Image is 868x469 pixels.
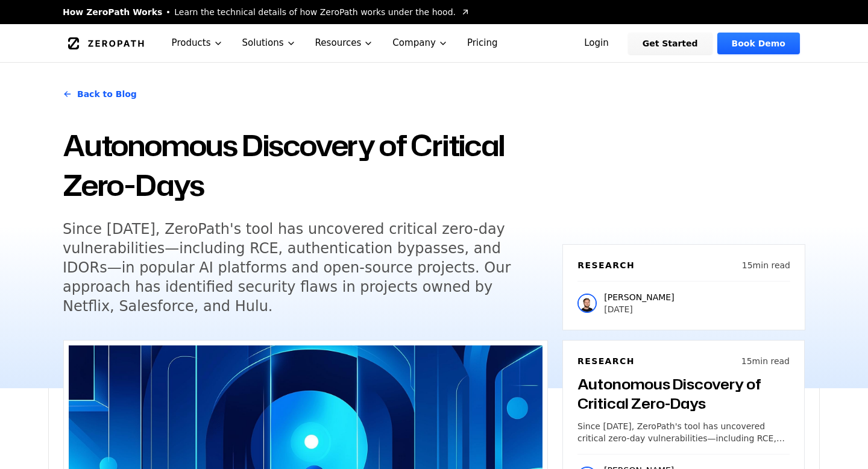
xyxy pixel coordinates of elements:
[63,77,137,111] a: Back to Blog
[383,24,458,62] button: Company
[717,33,800,54] a: Book Demo
[577,355,635,367] h6: Research
[162,24,233,62] button: Products
[604,303,674,315] p: [DATE]
[458,24,508,62] a: Pricing
[577,294,597,313] img: Raphael Karger
[741,355,790,367] p: 15 min read
[63,6,162,18] span: How ZeroPath Works
[48,24,820,62] nav: Global
[577,259,635,271] h6: Research
[577,420,790,444] p: Since [DATE], ZeroPath's tool has uncovered critical zero-day vulnerabilities—including RCE, auth...
[174,6,456,18] span: Learn the technical details of how ZeroPath works under the hood.
[63,125,548,205] h1: Autonomous Discovery of Critical Zero-Days
[604,291,674,303] p: [PERSON_NAME]
[63,219,526,316] h5: Since [DATE], ZeroPath's tool has uncovered critical zero-day vulnerabilities—including RCE, auth...
[577,374,790,413] h3: Autonomous Discovery of Critical Zero-Days
[570,33,623,54] a: Login
[233,24,306,62] button: Solutions
[742,259,790,271] p: 15 min read
[628,33,712,54] a: Get Started
[306,24,383,62] button: Resources
[63,6,470,18] a: How ZeroPath WorksLearn the technical details of how ZeroPath works under the hood.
